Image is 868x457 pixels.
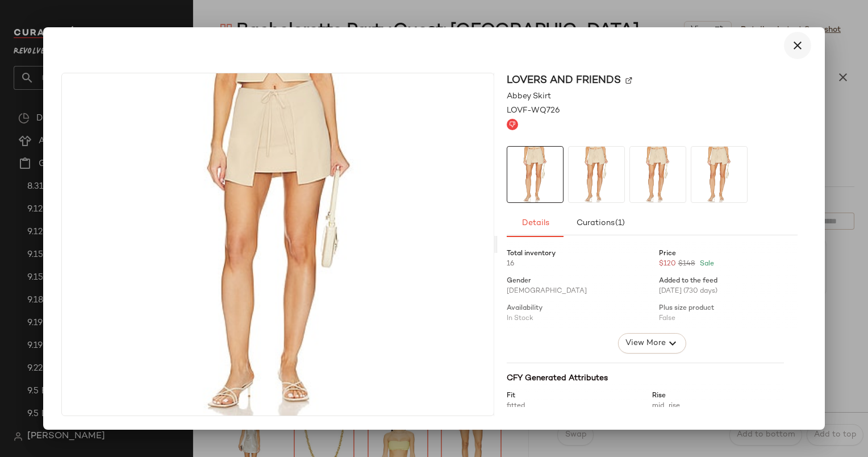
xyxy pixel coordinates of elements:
[617,333,686,354] button: View More
[625,77,632,84] img: svg%3e
[569,147,624,202] img: LOVF-WQ726_V1.jpg
[521,219,549,228] span: Details
[507,105,560,117] span: LOVF-WQ726
[509,121,516,128] img: svg%3e
[62,73,493,416] img: LOVF-WQ726_V1.jpg
[624,336,665,350] span: View More
[630,147,686,202] img: LOVF-WQ726_V1.jpg
[615,219,625,228] span: (1)
[507,147,563,202] img: LOVF-WQ726_V1.jpg
[507,90,551,102] span: Abbey Skirt
[691,147,747,202] img: LOVF-WQ726_V1.jpg
[507,73,621,88] span: Lovers and Friends
[507,372,784,384] div: CFY Generated Attributes
[575,219,625,228] span: Curations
